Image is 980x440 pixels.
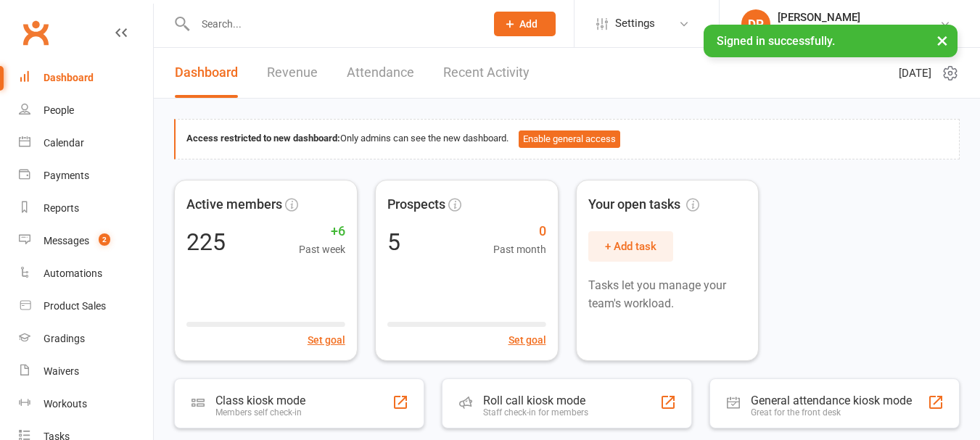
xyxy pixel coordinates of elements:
[299,221,345,242] span: +6
[19,257,153,290] a: Automations
[387,231,400,254] div: 5
[387,194,445,215] span: Prospects
[19,388,153,420] a: Workouts
[299,241,345,257] span: Past week
[19,192,153,225] a: Reports
[215,394,305,407] div: Class kiosk mode
[751,394,912,407] div: General attendance kiosk mode
[44,202,79,214] div: Reports
[615,7,655,40] span: Settings
[19,94,153,127] a: People
[267,48,318,98] a: Revenue
[751,407,912,418] div: Great for the front desk
[186,231,226,254] div: 225
[493,221,546,242] span: 0
[19,225,153,257] a: Messages 2
[44,398,87,410] div: Workouts
[741,9,770,38] div: DP
[347,48,414,98] a: Attendance
[483,394,588,407] div: Roll call kiosk mode
[483,407,588,418] div: Staff check-in for members
[44,104,74,116] div: People
[19,127,153,159] a: Calendar
[19,355,153,388] a: Waivers
[215,407,305,418] div: Members self check-in
[717,34,835,48] span: Signed in successfully.
[44,333,85,344] div: Gradings
[186,194,282,215] span: Active members
[899,65,931,82] span: [DATE]
[493,241,546,257] span: Past month
[186,130,948,148] div: Only admins can see the new dashboard.
[494,12,556,36] button: Add
[44,300,106,312] div: Product Sales
[19,159,153,192] a: Payments
[929,25,955,56] button: ×
[44,365,79,377] div: Waivers
[588,276,747,313] p: Tasks let you manage your team's workload.
[44,235,89,246] div: Messages
[191,14,475,34] input: Search...
[186,133,340,144] strong: Access restricted to new dashboard:
[44,170,89,181] div: Payments
[443,48,530,98] a: Recent Activity
[175,48,238,98] a: Dashboard
[17,14,54,51] a: Clubworx
[508,332,546,348] button: Set goal
[519,130,620,148] button: Enable general access
[588,231,673,262] button: + Add task
[19,323,153,355] a: Gradings
[519,18,538,30] span: Add
[588,194,699,215] span: Your open tasks
[44,267,102,279] div: Automations
[19,62,153,94] a: Dashboard
[778,11,939,24] div: [PERSON_NAME]
[44,137,84,149] div: Calendar
[778,24,939,37] div: Altered States Fitness & Martial Arts
[308,332,345,348] button: Set goal
[19,290,153,323] a: Product Sales
[99,233,110,246] span: 2
[44,72,94,83] div: Dashboard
